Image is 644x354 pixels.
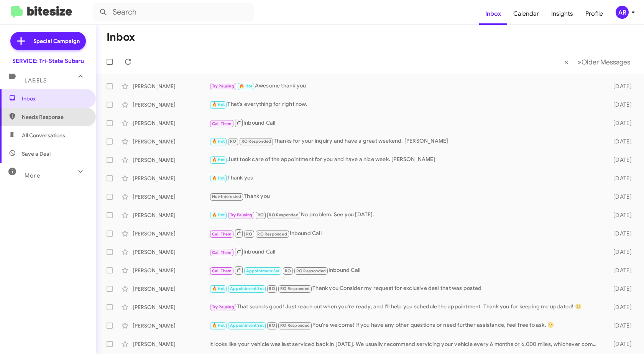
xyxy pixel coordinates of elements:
div: Thank you [209,192,603,201]
div: [PERSON_NAME] [133,101,209,109]
button: Previous [560,54,573,70]
div: [DATE] [603,267,638,274]
div: [DATE] [603,138,638,145]
span: 🔥 Hot [212,139,225,144]
span: RO Responded [257,232,287,237]
span: Not-Interested [212,194,242,199]
div: [DATE] [603,119,638,127]
span: RO Responded [296,268,326,273]
span: Needs Response [22,113,87,121]
span: 🔥 Hot [212,176,225,181]
div: Inbound Call [209,247,603,257]
span: 🔥 Hot [212,323,225,328]
span: Older Messages [582,58,630,66]
span: Appointment Set [246,268,280,273]
div: [DATE] [603,101,638,109]
div: [PERSON_NAME] [133,285,209,293]
div: You're welcome! If you have any other questions or need further assistance, feel free to ask. 🙂 [209,321,603,330]
div: Thanks for your inquiry and have a great weekend. [PERSON_NAME] [209,137,603,146]
span: Inbox [22,95,87,102]
span: Call Them [212,121,232,126]
a: Insights [545,3,579,25]
span: 🔥 Hot [212,102,225,107]
span: All Conversations [22,132,65,139]
span: 🔥 Hot [212,212,225,217]
span: RO [246,232,252,237]
span: RO [285,268,291,273]
div: [PERSON_NAME] [133,138,209,145]
span: RO Responded [242,139,271,144]
div: That's everything for right now. [209,100,603,109]
div: [DATE] [603,248,638,256]
span: RO Responded [269,212,298,217]
div: Awesome thank you [209,82,603,91]
button: Next [573,54,635,70]
span: RO [258,212,264,217]
div: That sounds good! Just reach out when you're ready, and I'll help you schedule the appointment. T... [209,303,603,311]
span: More [25,172,40,179]
div: [DATE] [603,175,638,182]
span: Try Pausing [212,305,234,310]
div: Thank you Consider my request for exclusive deal that was posted [209,284,603,293]
div: [DATE] [603,211,638,219]
a: Special Campaign [10,32,86,50]
div: [PERSON_NAME] [133,156,209,164]
span: 🔥 Hot [212,286,225,291]
div: [PERSON_NAME] [133,267,209,274]
div: It looks like your vehicle was last serviced back in [DATE]. We usually recommend servicing your ... [209,340,603,348]
span: Call Them [212,268,232,273]
span: Appointment Set [230,286,264,291]
span: Call Them [212,232,232,237]
div: [PERSON_NAME] [133,322,209,329]
div: Just took care of the appointment for you and have a nice week. [PERSON_NAME] [209,155,603,164]
span: RO [230,139,236,144]
div: Inbound Call [209,118,603,128]
span: Special Campaign [33,37,80,45]
span: RO Responded [280,286,310,291]
a: Calendar [507,3,545,25]
div: [PERSON_NAME] [133,175,209,182]
span: RO [269,286,275,291]
div: [DATE] [603,340,638,348]
h1: Inbox [107,31,135,43]
span: Labels [25,77,47,84]
div: [DATE] [603,322,638,329]
div: Inbound Call [209,265,603,275]
input: Search [93,3,254,21]
span: RO [269,323,275,328]
a: Profile [579,3,609,25]
div: SERVICE: Tri-State Subaru [12,57,84,65]
span: Try Pausing [230,212,252,217]
div: Inbound Call [209,229,603,238]
span: RO Responded [280,323,310,328]
div: [PERSON_NAME] [133,303,209,311]
div: [DATE] [603,303,638,311]
div: No problem. See you [DATE]. [209,211,603,219]
span: Try Pausing [212,84,234,89]
div: [DATE] [603,193,638,201]
span: 🔥 Hot [212,157,225,162]
div: [PERSON_NAME] [133,248,209,256]
span: Call Them [212,250,232,255]
span: Save a Deal [22,150,51,158]
div: [PERSON_NAME] [133,193,209,201]
div: [PERSON_NAME] [133,340,209,348]
div: [DATE] [603,285,638,293]
span: « [564,57,568,67]
div: [PERSON_NAME] [133,211,209,219]
nav: Page navigation example [560,54,635,70]
button: AR [609,6,636,19]
span: » [577,57,582,67]
div: [PERSON_NAME] [133,82,209,90]
div: Thank you [209,174,603,183]
div: [PERSON_NAME] [133,230,209,237]
div: [DATE] [603,230,638,237]
span: Appointment Set [230,323,264,328]
div: AR [616,6,629,19]
span: 🔥 Hot [239,84,252,89]
div: [PERSON_NAME] [133,119,209,127]
a: Inbox [479,3,507,25]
